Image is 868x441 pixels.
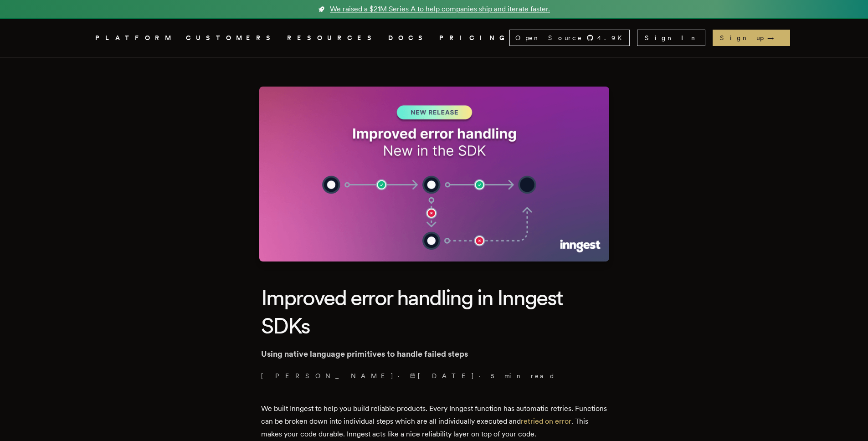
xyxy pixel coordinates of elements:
a: CUSTOMERS [186,32,276,44]
a: Sign In [637,30,705,46]
h1: Improved error handling in Inngest SDKs [261,283,607,340]
span: Open Source [515,33,583,42]
p: Using native language primitives to handle failed steps [261,348,607,360]
nav: Global [70,19,799,57]
button: RESOURCES [287,32,377,44]
a: PRICING [439,32,509,44]
a: DOCS [388,32,428,44]
span: We raised a $21M Series A to help companies ship and iterate faster. [330,4,550,15]
a: retried on error [521,417,571,426]
a: Sign up [713,30,790,46]
span: [DATE] [410,371,475,380]
img: Featured image for Improved error handling in Inngest SDKs blog post [259,87,609,262]
span: 4.9 K [597,33,627,42]
a: [PERSON_NAME] [261,371,394,380]
p: · · [261,371,607,380]
p: We built Inngest to help you build reliable products. Every Inngest function has automatic retrie... [261,402,607,441]
span: → [767,33,783,42]
button: PLATFORM [95,32,175,44]
span: 5 min read [491,371,555,380]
